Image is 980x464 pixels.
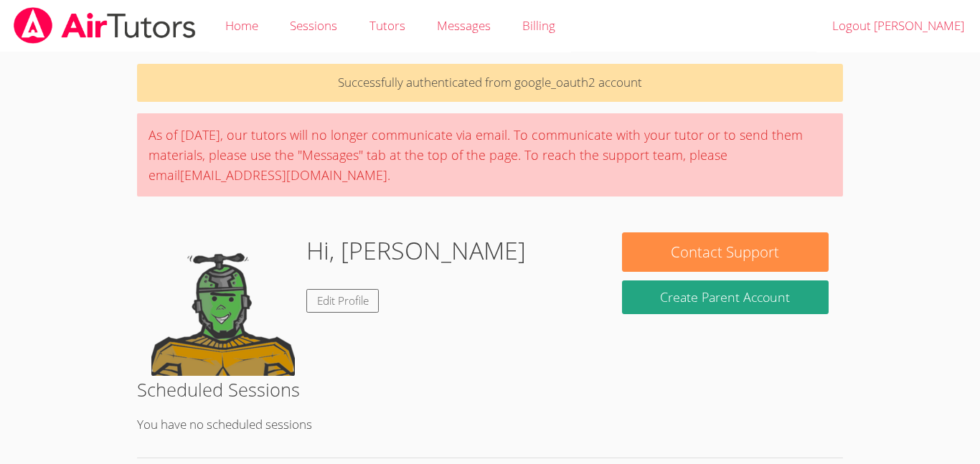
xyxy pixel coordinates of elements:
[137,415,843,435] p: You have no scheduled sessions
[137,64,843,102] p: Successfully authenticated from google_oauth2 account
[306,289,380,313] a: Edit Profile
[137,113,843,197] div: As of [DATE], our tutors will no longer communicate via email. To communicate with your tutor or ...
[12,7,197,44] img: airtutors_banner-c4298cdbf04f3fff15de1276eac7730deb9818008684d7c2e4769d2f7ddbe033.png
[137,376,843,403] h2: Scheduled Sessions
[622,232,829,272] button: Contact Support
[306,232,526,269] h1: Hi, [PERSON_NAME]
[622,280,829,314] button: Create Parent Account
[437,17,491,34] span: Messages
[151,232,295,376] img: default.png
